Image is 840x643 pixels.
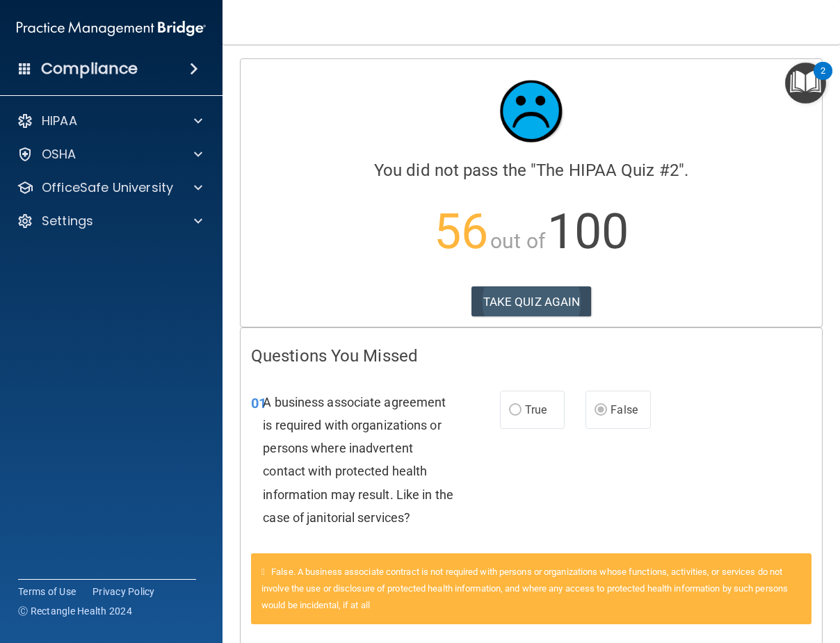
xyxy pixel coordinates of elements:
[434,203,488,260] span: 56
[509,405,522,416] input: True
[490,70,573,153] img: sad_face.ecc698e2.jpg
[18,585,76,599] a: Terms of Use
[785,63,826,104] button: Open Resource Center, 2 new notifications
[17,146,202,163] a: OSHA
[251,161,811,179] h4: You did not pass the " ".
[490,229,545,253] span: out of
[547,203,629,260] span: 100
[536,161,679,180] span: The HIPAA Quiz #2
[261,567,788,610] span: False. A business associate contract is not required with persons or organizations whose function...
[17,15,206,42] img: PMB logo
[251,347,811,365] h4: Questions You Missed
[17,213,202,229] a: Settings
[17,113,202,129] a: HIPAA
[251,395,266,412] span: 01
[525,403,547,416] span: True
[41,59,138,79] h4: Compliance
[92,585,155,599] a: Privacy Policy
[42,146,76,163] p: OSHA
[263,395,453,525] span: A business associate agreement is required with organizations or persons where inadvertent contac...
[42,213,93,229] p: Settings
[42,179,173,196] p: OfficeSafe University
[17,179,202,196] a: OfficeSafe University
[595,405,607,416] input: False
[42,113,77,129] p: HIPAA
[18,604,132,618] span: Ⓒ Rectangle Health 2024
[770,547,823,600] iframe: Drift Widget Chat Controller
[821,71,825,89] div: 2
[611,403,638,416] span: False
[471,286,592,317] button: TAKE QUIZ AGAIN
